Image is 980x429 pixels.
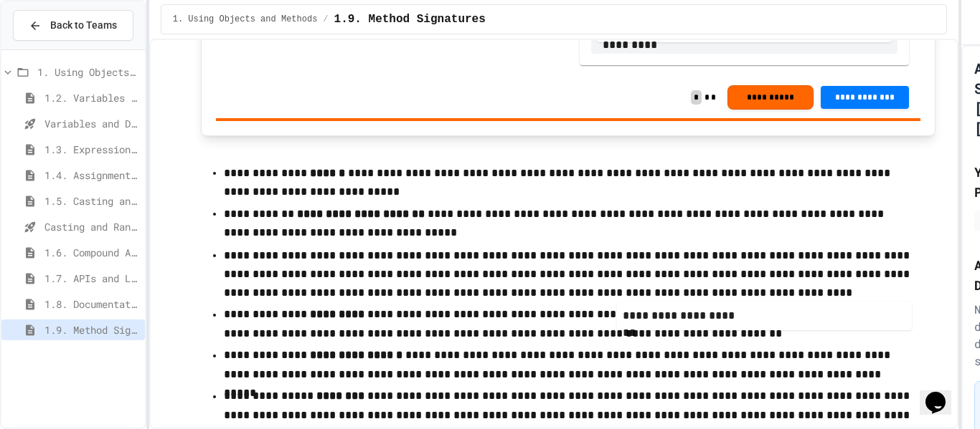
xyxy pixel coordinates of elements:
[44,193,139,208] span: 1.5. Casting and Ranges of Values
[323,14,328,25] span: /
[334,11,486,28] span: 1.9. Method Signatures
[920,372,966,415] iframe: chat widget
[44,245,139,260] span: 1.6. Compound Assignment Operators
[37,64,139,79] span: 1. Using Objects and Methods
[44,271,139,286] span: 1.7. APIs and Libraries
[173,14,318,25] span: 1. Using Objects and Methods
[44,142,139,157] span: 1.3. Expressions and Output [New]
[44,219,139,234] span: Casting and Ranges of variables - Quiz
[44,168,139,183] span: 1.4. Assignment and Input
[13,10,133,41] button: Back to Teams
[44,116,139,131] span: Variables and Data Types - Quiz
[44,90,139,105] span: 1.2. Variables and Data Types
[50,18,117,33] span: Back to Teams
[44,322,139,337] span: 1.9. Method Signatures
[44,297,139,312] span: 1.8. Documentation with Comments and Preconditions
